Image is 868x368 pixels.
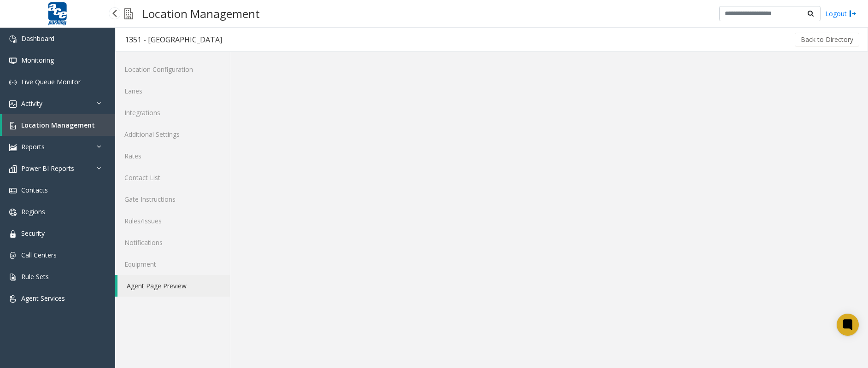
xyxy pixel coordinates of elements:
[9,57,17,64] img: 'icon'
[9,100,17,108] img: 'icon'
[9,209,17,216] img: 'icon'
[9,35,17,43] img: 'icon'
[117,275,230,297] a: Agent Page Preview
[9,122,17,129] img: 'icon'
[9,230,17,238] img: 'icon'
[124,2,133,25] img: pageIcon
[115,145,230,167] a: Rates
[115,253,230,275] a: Equipment
[9,252,17,259] img: 'icon'
[9,295,17,303] img: 'icon'
[21,294,65,303] span: Agent Services
[9,187,17,194] img: 'icon'
[21,207,45,216] span: Regions
[21,34,54,43] span: Dashboard
[795,33,859,47] button: Back to Directory
[21,164,74,173] span: Power BI Reports
[115,123,230,145] a: Additional Settings
[9,165,17,173] img: 'icon'
[115,58,230,80] a: Location Configuration
[9,274,17,281] img: 'icon'
[9,144,17,151] img: 'icon'
[21,229,45,238] span: Security
[21,56,54,64] span: Monitoring
[2,114,115,136] a: Location Management
[21,99,42,108] span: Activity
[21,186,48,194] span: Contacts
[115,102,230,123] a: Integrations
[21,251,57,259] span: Call Centers
[115,167,230,188] a: Contact List
[21,77,81,86] span: Live Queue Monitor
[21,142,45,151] span: Reports
[21,121,95,129] span: Location Management
[825,9,856,18] a: Logout
[115,188,230,210] a: Gate Instructions
[115,80,230,102] a: Lanes
[21,272,49,281] span: Rule Sets
[9,79,17,86] img: 'icon'
[115,232,230,253] a: Notifications
[125,34,222,46] div: 1351 - [GEOGRAPHIC_DATA]
[849,9,856,18] img: logout
[115,210,230,232] a: Rules/Issues
[138,2,264,25] h3: Location Management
